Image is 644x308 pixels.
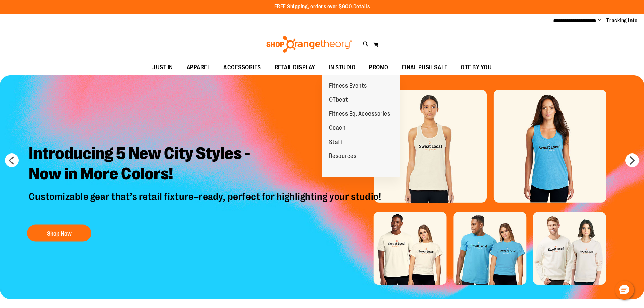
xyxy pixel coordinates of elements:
[274,3,370,11] p: FREE Shipping, orders over $600.
[362,60,395,75] a: PROMO
[329,139,343,147] span: Staff
[353,4,370,10] a: Details
[223,60,261,75] span: ACCESSORIES
[625,153,639,167] button: next
[152,60,173,75] span: JUST IN
[329,60,356,75] span: IN STUDIO
[402,60,448,75] span: FINAL PUSH SALE
[5,153,19,167] button: prev
[329,110,390,119] span: Fitness Eq. Accessories
[322,79,374,93] a: Fitness Events
[187,60,210,75] span: APPAREL
[322,75,400,177] ul: IN STUDIO
[461,60,492,75] span: OTF BY YOU
[322,60,362,75] a: IN STUDIO
[265,36,353,53] img: Shop Orangetheory
[322,149,363,163] a: Resources
[27,224,91,241] button: Shop Now
[395,60,454,75] a: FINAL PUSH SALE
[615,281,634,300] button: Hello, have a question? Let’s chat.
[322,135,350,149] a: Staff
[268,60,322,75] a: RETAIL DISPLAY
[606,17,638,24] a: Tracking Info
[275,60,315,75] span: RETAIL DISPLAY
[329,82,367,91] span: Fitness Events
[329,96,348,105] span: OTbeat
[322,93,355,107] a: OTbeat
[180,60,217,75] a: APPAREL
[146,60,180,75] a: JUST IN
[598,17,601,24] button: Account menu
[24,138,388,245] a: Introducing 5 New City Styles -Now in More Colors! Customizable gear that’s retail fixture–ready,...
[322,107,397,121] a: Fitness Eq. Accessories
[24,138,388,190] h2: Introducing 5 New City Styles - Now in More Colors!
[454,60,498,75] a: OTF BY YOU
[329,124,346,133] span: Coach
[369,60,388,75] span: PROMO
[329,152,357,161] span: Resources
[217,60,268,75] a: ACCESSORIES
[322,121,353,135] a: Coach
[24,190,388,218] p: Customizable gear that’s retail fixture–ready, perfect for highlighting your studio!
